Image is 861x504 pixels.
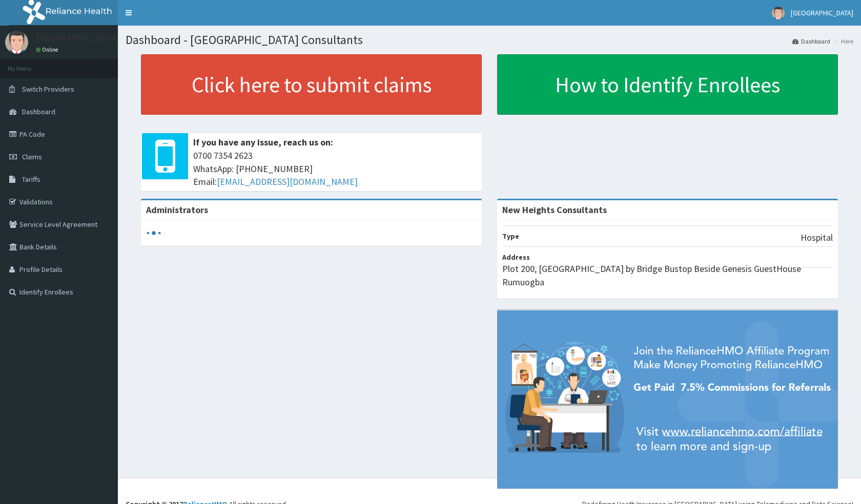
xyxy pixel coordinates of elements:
[831,37,853,46] li: Here
[193,149,477,188] span: 0700 7354 2623 WhatsApp: [PHONE_NUMBER] Email:
[36,46,60,53] a: Online
[22,85,74,94] span: Switch Providers
[502,253,530,262] b: Address
[22,175,40,184] span: Tariffs
[801,231,833,244] p: Hospital
[217,176,358,187] a: [EMAIL_ADDRESS][DOMAIN_NAME]
[22,152,42,161] span: Claims
[126,33,853,47] h1: Dashboard - [GEOGRAPHIC_DATA] Consultants
[22,107,55,116] span: Dashboard
[146,225,161,241] svg: audio-loading
[146,204,208,216] b: Administrators
[193,136,333,148] b: If you have any issue, reach us on:
[792,37,830,46] a: Dashboard
[502,262,833,288] p: Plot 200, [GEOGRAPHIC_DATA] by Bridge Bustop Beside Genesis GuestHouse Rumuogba
[502,232,519,241] b: Type
[5,31,28,54] img: User Image
[497,310,838,489] img: provider-team-banner.png
[791,8,853,17] span: [GEOGRAPHIC_DATA]
[772,7,785,19] img: User Image
[502,204,607,216] strong: New Heights Consultants
[497,54,838,115] a: How to Identify Enrollees
[141,54,482,115] a: Click here to submit claims
[36,33,120,43] p: [GEOGRAPHIC_DATA]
